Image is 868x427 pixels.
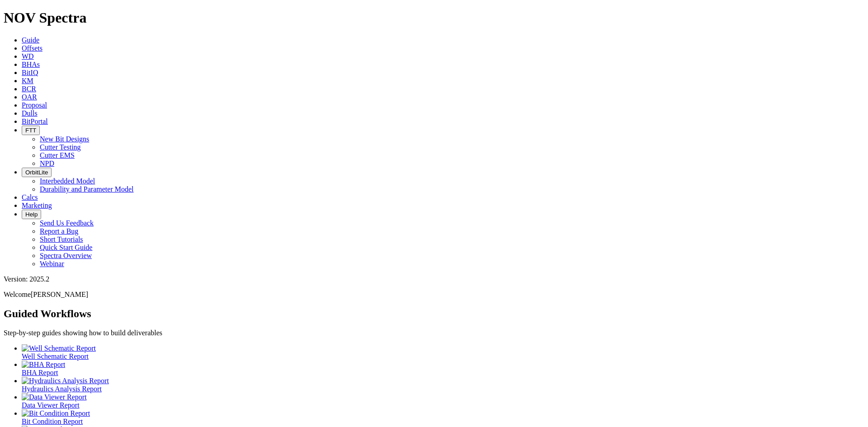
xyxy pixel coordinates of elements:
[40,227,78,235] a: Report a Bug
[4,9,864,26] h1: NOV Spectra
[22,69,38,76] a: BitIQ
[22,369,58,376] span: BHA Report
[22,361,864,376] a: BHA Report BHA Report
[40,143,81,151] a: Cutter Testing
[22,352,89,360] span: Well Schematic Report
[40,235,83,243] a: Short Tutorials
[22,126,40,135] button: FTT
[25,127,36,134] span: FTT
[22,93,37,101] a: OAR
[40,160,54,167] a: NPD
[40,177,95,185] a: Interbedded Model
[4,308,864,320] h2: Guided Workflows
[22,168,52,177] button: OrbitLite
[22,44,42,52] a: Offsets
[22,418,83,425] span: Bit Condition Report
[31,291,88,298] span: [PERSON_NAME]
[22,109,38,117] a: Dulls
[22,101,47,109] a: Proposal
[22,117,48,125] a: BitPortal
[40,185,134,193] a: Durability and Parameter Model
[22,210,41,219] button: Help
[22,36,39,44] a: Guide
[22,61,40,68] a: BHAs
[22,409,90,418] img: Bit Condition Report
[22,385,102,393] span: Hydraulics Analysis Report
[40,252,92,259] a: Spectra Overview
[22,393,87,401] img: Data Viewer Report
[22,193,38,201] a: Calcs
[25,169,48,176] span: OrbitLite
[22,377,109,385] img: Hydraulics Analysis Report
[22,52,34,60] a: WD
[25,211,38,218] span: Help
[40,244,92,251] a: Quick Start Guide
[22,361,65,369] img: BHA Report
[4,329,864,337] p: Step-by-step guides showing how to build deliverables
[40,135,89,143] a: New Bit Designs
[22,393,864,409] a: Data Viewer Report Data Viewer Report
[22,344,864,360] a: Well Schematic Report Well Schematic Report
[4,275,864,283] div: Version: 2025.2
[22,344,96,352] img: Well Schematic Report
[40,260,64,267] a: Webinar
[22,85,36,93] a: BCR
[22,377,864,393] a: Hydraulics Analysis Report Hydraulics Analysis Report
[40,151,75,159] a: Cutter EMS
[40,219,94,227] a: Send Us Feedback
[22,401,80,409] span: Data Viewer Report
[4,291,864,299] p: Welcome
[22,409,864,425] a: Bit Condition Report Bit Condition Report
[22,202,52,209] a: Marketing
[22,77,33,84] a: KM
